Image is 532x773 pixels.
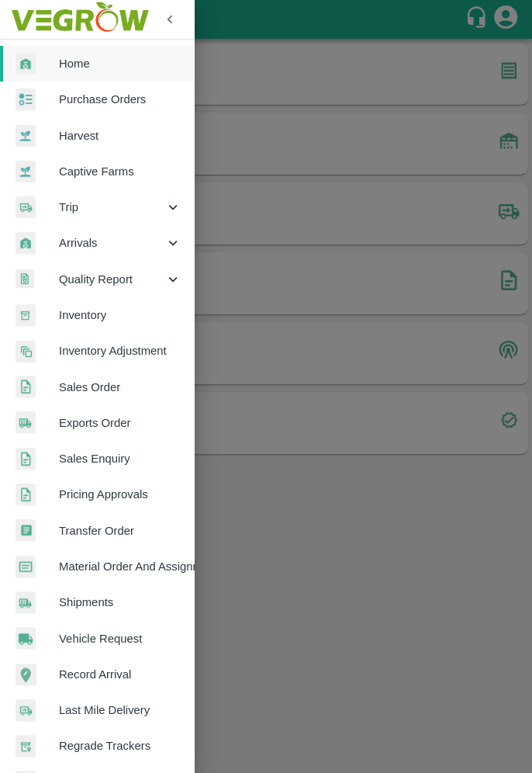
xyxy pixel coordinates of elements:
span: Exports Order [59,414,181,432]
img: delivery [16,196,36,219]
img: whTracker [16,735,36,757]
span: Inventory [59,307,181,324]
span: Arrivals [59,234,164,251]
img: harvest [16,124,36,147]
img: sales [16,448,36,470]
img: recordArrival [16,664,36,685]
img: shipments [16,591,36,614]
span: Transfer Order [59,522,181,539]
span: Quality Report [59,271,164,288]
img: sales [16,484,36,506]
img: whInventory [16,304,36,327]
span: Pricing Approvals [59,486,181,503]
img: whArrival [16,232,36,255]
span: Regrade Trackers [59,737,181,754]
span: Home [59,55,181,72]
img: centralMaterial [16,556,36,578]
span: Record Arrival [59,666,181,683]
img: sales [16,376,36,398]
img: whTransfer [16,519,36,542]
span: Captive Farms [59,163,181,180]
span: Harvest [59,127,181,144]
span: Vehicle Request [59,630,181,647]
span: Purchase Orders [59,91,181,108]
img: vehicle [16,627,36,650]
img: harvest [16,160,36,183]
img: shipments [16,411,36,434]
span: Shipments [59,594,181,611]
img: whArrival [16,53,36,75]
img: inventory [16,340,36,362]
span: Sales Enquiry [59,450,181,467]
img: delivery [16,699,36,722]
span: Inventory Adjustment [59,342,181,359]
img: reciept [16,88,36,111]
img: qualityReport [16,269,34,289]
span: Last Mile Delivery [59,702,181,719]
span: Trip [59,199,164,216]
span: Sales Order [59,379,181,396]
span: Material Order And Assignment [59,558,181,575]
